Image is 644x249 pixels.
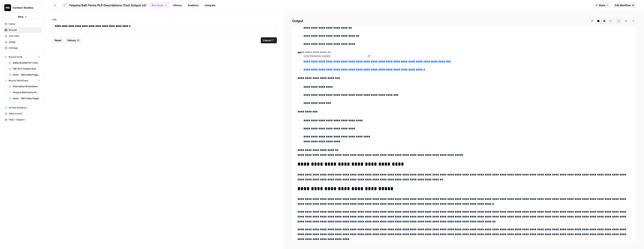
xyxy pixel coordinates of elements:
[9,55,22,59] span: Recent Grids
[9,40,40,44] span: Usage
[61,2,146,8] a: Terpene Belt Farms PLP Descriptions (Text Output v2)
[9,34,40,38] span: Your Data
[3,111,42,117] button: What's new?
[149,2,169,8] button: Run Once
[3,105,42,111] a: AirOps Academy
[3,21,42,27] a: Home
[202,2,218,8] a: Integrate
[171,2,184,8] a: History
[599,3,605,7] span: Share
[3,14,42,19] button: New
[9,79,28,82] span: Recent Workflows
[52,37,64,43] button: Reset
[55,38,61,42] span: Reset
[7,83,42,89] a: Description Breakdown
[4,4,11,11] img: Contact Studios Logo
[13,6,35,10] span: Contact Studios
[13,61,40,64] span: Alpha Brands PLP Content Grid
[9,46,40,50] span: Settings
[13,67,40,70] span: TBF PLP Content Grid
[7,89,42,95] a: Terpene Belt Farms PLP Descriptions (Flexible Container Output)
[263,38,271,42] span: Cancel
[292,18,637,24] h2: Output
[13,97,40,100] span: Sonix - GEO State Pages
[186,2,201,8] a: Analytics
[52,18,277,21] label: URL
[7,72,42,78] a: Sonix - GEO State Pages Grid
[261,37,277,43] button: Cancel
[615,3,631,7] span: Edit Workflow
[18,15,23,19] span: New
[7,95,42,101] a: Sonix - GEO State Pages
[3,54,42,60] button: Recent Grids
[9,118,40,121] span: Help + Support
[65,37,82,43] button: History
[3,33,42,39] a: Your Data
[593,2,611,8] button: Share
[69,3,146,7] span: Terpene Belt Farms PLP Descriptions (Text Output v2)
[13,91,40,94] span: Terpene Belt Farms PLP Descriptions (Flexible Container Output)
[3,3,42,12] button: Workspace: Contact Studios
[7,66,42,72] a: TBF PLP Content Grid
[303,53,366,59] span: [URL][DOMAIN_NAME]
[9,28,40,32] span: Browse
[3,111,42,116] div: What's new?
[3,27,42,33] a: Browse
[3,39,42,45] a: Usage
[7,60,42,66] a: Alpha Brands PLP Content Grid
[67,38,76,42] span: History
[3,78,42,83] button: Recent Workflows
[9,106,40,109] span: AirOps Academy
[3,117,42,123] button: Help + Support
[9,22,40,26] span: Home
[13,73,40,76] span: Sonix - GEO State Pages Grid
[13,85,40,88] span: Description Breakdown
[3,45,42,51] a: Settings
[613,2,637,8] a: Edit Workflow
